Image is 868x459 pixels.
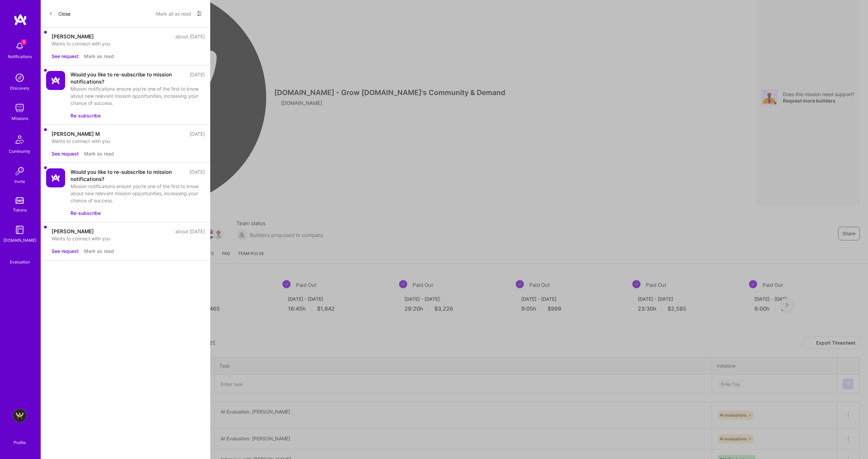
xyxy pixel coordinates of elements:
[52,150,79,157] button: See request
[71,209,101,217] button: Re-subscribe
[52,40,205,47] div: Wants to connect with you
[10,85,29,92] div: Discovery
[13,223,26,237] img: guide book
[71,71,185,85] div: Would you like to re-subscribe to mission notifications?
[52,247,79,255] button: See request
[8,53,32,60] div: Notifications
[52,235,205,242] div: Wants to connect with you
[71,183,205,204] div: Mission notifications ensure you’re one of the first to know about new relevant mission opportuni...
[175,228,205,235] div: about [DATE]
[156,8,191,19] button: Mark all as read
[49,8,71,19] button: Close
[12,131,28,148] img: Community
[190,168,205,183] div: [DATE]
[52,33,94,40] div: [PERSON_NAME]
[52,137,205,145] div: Wants to connect with you
[21,39,26,45] span: 5
[12,115,28,122] div: Missions
[175,33,205,40] div: about [DATE]
[46,168,65,187] img: Company Logo
[71,85,205,107] div: Mission notifications ensure you’re one of the first to know about new relevant mission opportuni...
[190,130,205,137] div: [DATE]
[16,197,24,204] img: tokens
[13,101,26,115] img: teamwork
[13,39,26,53] img: bell
[13,164,26,178] img: Invite
[13,409,26,422] img: A.Team - Grow A.Team's Community & Demand
[15,178,25,185] div: Invite
[10,258,30,265] div: Evaluation
[190,71,205,85] div: [DATE]
[13,206,27,214] div: Tokens
[84,53,114,60] button: Mark as read
[71,112,101,119] button: Re-subscribe
[9,148,31,155] div: Community
[84,247,114,255] button: Mark as read
[14,439,26,445] div: Profile
[14,14,27,26] img: logo
[11,409,28,422] a: A.Team - Grow A.Team's Community & Demand
[52,228,94,235] div: [PERSON_NAME]
[52,130,100,137] div: [PERSON_NAME] M
[71,168,185,183] div: Would you like to re-subscribe to mission notifications?
[11,432,28,445] a: Profile
[3,237,36,244] div: [DOMAIN_NAME]
[13,71,26,85] img: discovery
[52,53,79,60] button: See request
[46,71,65,90] img: Company Logo
[84,150,114,157] button: Mark as read
[17,253,22,258] i: icon SelectionTeam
